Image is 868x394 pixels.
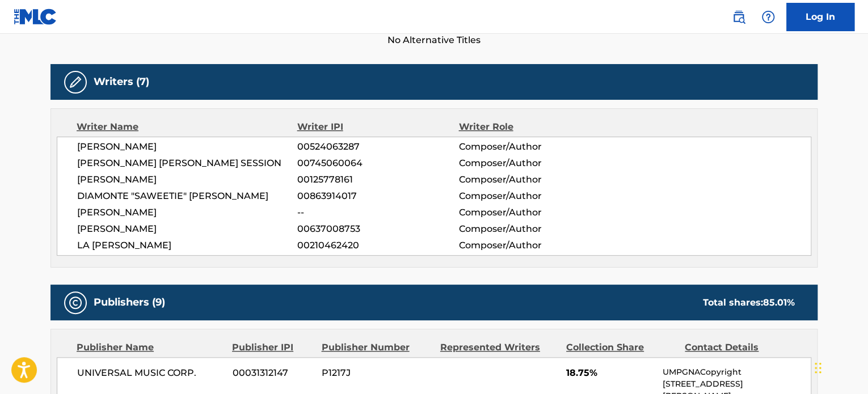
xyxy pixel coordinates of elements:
div: Writer IPI [297,120,459,134]
div: Publisher Number [321,341,431,354]
div: Publisher Name [77,341,224,354]
span: Composer/Author [458,206,605,219]
img: Publishers [69,296,82,310]
span: 00031312147 [233,366,313,380]
span: [PERSON_NAME] [PERSON_NAME] SESSION [77,156,297,170]
div: Publisher IPI [232,341,313,354]
span: 00745060064 [297,156,458,170]
span: 00524063287 [297,140,458,154]
span: Composer/Author [458,173,605,187]
a: Public Search [727,6,750,28]
h5: Publishers (9) [94,296,165,309]
span: 85.01 % [763,297,795,308]
img: search [732,10,745,24]
span: Composer/Author [458,140,605,154]
span: P1217J [322,366,432,380]
span: UNIVERSAL MUSIC CORP. [77,366,224,380]
div: Help [757,6,779,28]
p: UMPGNACopyright [663,366,811,378]
div: Total shares: [703,296,795,310]
a: Log In [786,3,854,31]
span: 18.75% [566,366,654,380]
div: Contact Details [685,341,795,354]
span: 00863914017 [297,189,458,203]
span: DIAMONTE "SAWEETIE" [PERSON_NAME] [77,189,297,203]
span: [PERSON_NAME] [77,173,297,187]
span: 00637008753 [297,222,458,236]
span: 00125778161 [297,173,458,187]
div: Drag [815,351,821,385]
h5: Writers (7) [94,75,149,88]
span: Composer/Author [458,222,605,236]
img: Writers [69,75,82,89]
span: 00210462420 [297,239,458,252]
div: Writer Name [77,120,297,134]
span: [PERSON_NAME] [77,206,297,219]
span: [PERSON_NAME] [77,222,297,236]
span: [PERSON_NAME] [77,140,297,154]
span: Composer/Author [458,156,605,170]
span: Composer/Author [458,189,605,203]
span: -- [297,206,458,219]
span: Composer/Author [458,239,605,252]
img: help [761,10,775,24]
iframe: Chat Widget [811,340,868,394]
img: MLC Logo [14,9,57,25]
span: No Alternative Titles [50,33,818,47]
div: Collection Share [566,341,676,354]
div: Represented Writers [440,341,558,354]
span: LA [PERSON_NAME] [77,239,297,252]
div: Writer Role [458,120,605,134]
